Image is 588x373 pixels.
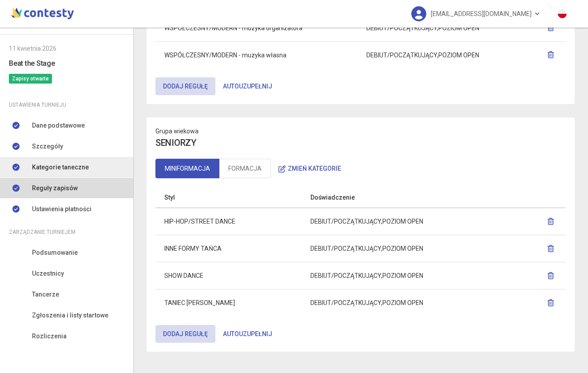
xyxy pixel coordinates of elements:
[215,325,280,343] button: Autouzupełnij
[382,272,423,279] span: POZIOM OPEN
[155,126,566,136] p: Grupa wiekowa
[438,52,479,59] span: POZIOM OPEN
[438,24,479,32] span: POZIOM OPEN
[32,289,59,299] span: Tancerze
[9,100,124,110] div: Ustawienia turnieju
[9,58,124,69] h6: Beat the Stage
[32,269,64,278] span: Uczestnicy
[155,289,302,317] td: TANIEC [PERSON_NAME]
[32,248,78,257] span: Podsumowanie
[382,245,423,252] span: POZIOM OPEN
[9,227,75,237] span: Zarządzanie turniejem
[9,74,52,84] span: Zapisy otwarte
[155,41,358,68] td: WSPÓŁCZESNY/MODERN - muzyka własna
[155,235,302,262] td: INNE FORMY TAŃCA
[382,299,423,306] span: POZIOM OPEN
[9,44,124,53] div: 11 kwietnia 2026
[366,24,438,32] span: DEBIUT/POCZĄTKUJĄCY
[32,120,85,130] span: Dane podstawowe
[155,77,215,95] button: Dodaj regułę
[32,162,89,172] span: Kategorie taneczne
[302,187,516,208] th: Doświadczenie
[155,14,358,41] td: WSPÓŁCZESNY/MODERN - muzyka organizatora
[310,299,382,306] span: DEBIUT/POCZĄTKUJĄCY
[366,52,438,59] span: DEBIUT/POCZĄTKUJĄCY
[32,141,63,151] span: Szczegóły
[155,208,302,235] td: HIP-HOP/STREET DANCE
[32,204,91,214] span: Ustawienia płatności
[155,187,302,208] th: Styl
[32,183,78,193] span: Reguły zapisów
[219,159,271,178] a: FORMACJA
[32,331,67,341] span: Rozliczenia
[155,136,566,150] h4: SENIORZY
[155,159,219,178] a: MINIFORMACJA
[155,325,215,343] button: Dodaj regułę
[271,160,349,177] button: Zmień kategorie
[310,218,382,225] span: DEBIUT/POCZĄTKUJĄCY
[215,77,280,95] button: Autouzupełnij
[32,310,108,320] span: Zgłoszenia i listy startowe
[310,245,382,252] span: DEBIUT/POCZĄTKUJĄCY
[155,262,302,289] td: SHOW DANCE
[310,272,382,279] span: DEBIUT/POCZĄTKUJĄCY
[382,218,423,225] span: POZIOM OPEN
[431,4,532,23] span: [EMAIL_ADDRESS][DOMAIN_NAME]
